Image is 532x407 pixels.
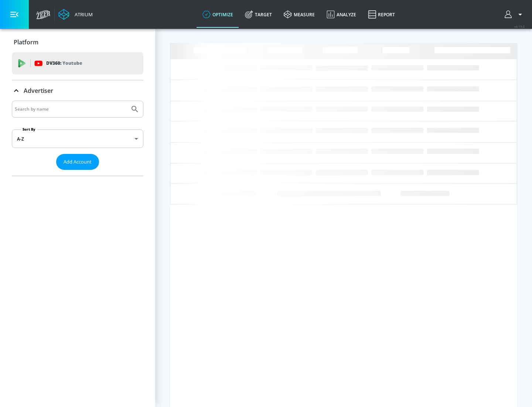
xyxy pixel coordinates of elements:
[12,32,143,53] div: Platform
[62,59,82,67] p: Youtube
[64,158,92,166] span: Add Account
[21,127,37,132] label: Sort By
[197,1,239,28] a: optimize
[24,87,53,95] p: Advertiser
[514,24,525,28] span: v 4.19.0
[278,1,321,28] a: measure
[321,1,362,28] a: Analyze
[12,52,143,74] div: DV360: Youtube
[12,101,143,176] div: Advertiser
[56,154,99,170] button: Add Account
[58,9,93,20] a: Atrium
[12,170,143,176] nav: list of Advertiser
[362,1,401,28] a: Report
[46,59,82,67] p: DV360:
[14,38,38,46] p: Platform
[72,11,93,18] div: Atrium
[12,80,143,101] div: Advertiser
[15,104,127,114] input: Search by name
[12,129,143,148] div: A-Z
[239,1,278,28] a: Target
